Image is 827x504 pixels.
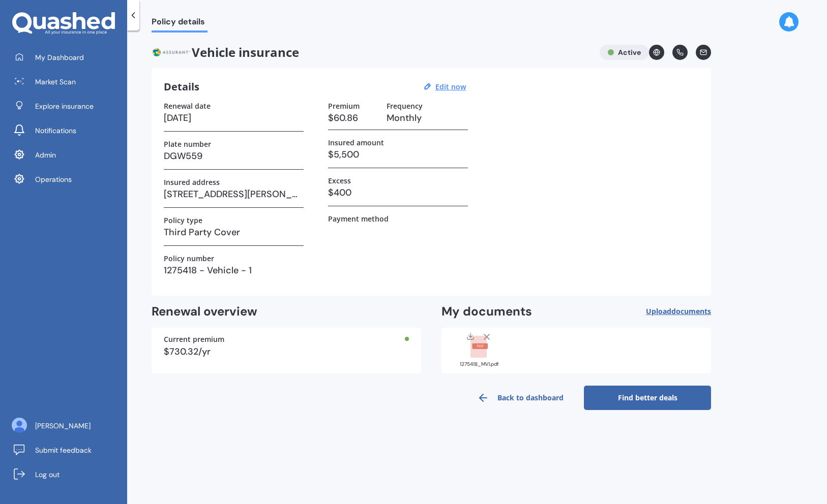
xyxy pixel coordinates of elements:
[164,178,220,186] label: Insured address
[646,307,711,316] span: Upload
[35,101,94,111] span: Explore insurance
[8,47,127,68] a: My Dashboard
[35,150,56,160] span: Admin
[8,440,127,460] a: Submit feedback
[164,336,409,343] div: Current premium
[164,186,304,202] h3: [STREET_ADDRESS][PERSON_NAME]
[328,176,351,185] label: Excess
[328,110,378,125] h3: $60.86
[8,464,127,485] a: Log out
[8,416,127,436] a: [PERSON_NAME]
[164,80,199,93] h3: Details
[35,421,91,431] span: [PERSON_NAME]
[164,216,202,225] label: Policy type
[152,45,592,60] span: Vehicle insurance
[164,110,304,125] h3: [DATE]
[35,52,84,62] span: My Dashboard
[35,469,60,480] span: Log out
[35,77,76,87] span: Market Scan
[457,386,584,410] a: Back to dashboard
[164,102,211,110] label: Renewal date
[328,102,360,110] label: Premium
[328,185,468,200] h3: $400
[35,125,76,136] span: Notifications
[8,120,127,141] a: Notifications
[35,445,92,455] span: Submit feedback
[152,45,192,60] img: Assurant.png
[328,214,389,223] label: Payment method
[8,96,127,116] a: Explore insurance
[435,82,466,91] u: Edit now
[441,304,532,320] h2: My documents
[164,140,211,148] label: Plate number
[164,347,409,356] div: $730.32/yr
[164,263,304,278] h3: 1275418 - Vehicle - 1
[328,147,468,162] h3: $5,500
[12,418,27,433] img: ALV-UjU6YHOUIM1AGx_4vxbOkaOq-1eqc8a3URkVIJkc_iWYmQ98kTe7fc9QMVOBV43MoXmOPfWPN7JjnmUwLuIGKVePaQgPQ...
[671,306,711,316] span: documents
[152,304,421,320] h2: Renewal overview
[164,148,304,164] h3: DGW559
[164,225,304,240] h3: Third Party Cover
[35,174,72,184] span: Operations
[454,362,505,367] div: 1275418_MVI.pdf
[328,138,384,147] label: Insured amount
[8,169,127,190] a: Operations
[646,304,711,320] button: Uploaddocuments
[8,72,127,92] a: Market Scan
[387,102,423,110] label: Frequency
[387,110,468,125] h3: Monthly
[8,145,127,165] a: Admin
[152,17,208,30] span: Policy details
[432,82,469,91] button: Edit now
[584,386,711,410] a: Find better deals
[164,254,214,263] label: Policy number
